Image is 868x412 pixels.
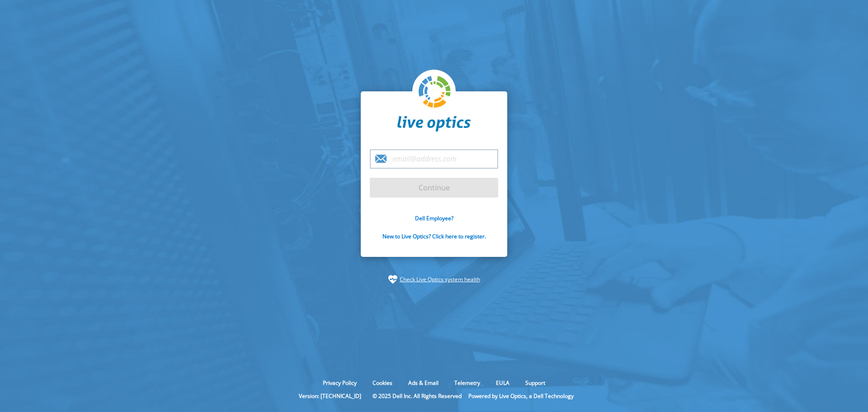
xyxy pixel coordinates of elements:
a: Telemetry [448,379,487,387]
a: Ads & Email [401,379,445,387]
li: Powered by Live Optics, a Dell Technology [468,392,574,400]
a: Check Live Optics system health [400,275,480,284]
a: Privacy Policy [316,379,363,387]
a: Support [519,379,552,387]
a: EULA [489,379,516,387]
a: New to Live Optics? Click here to register. [382,232,486,240]
li: Version: [TECHNICAL_ID] [294,392,366,400]
img: liveoptics-word.svg [397,116,471,132]
a: Cookies [366,379,399,387]
a: Dell Employee? [415,214,453,222]
img: status-check-icon.svg [388,275,397,284]
img: liveoptics-logo.svg [419,76,451,109]
li: © 2025 Dell Inc. All Rights Reserved [368,392,466,400]
input: email@address.com [370,149,498,169]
